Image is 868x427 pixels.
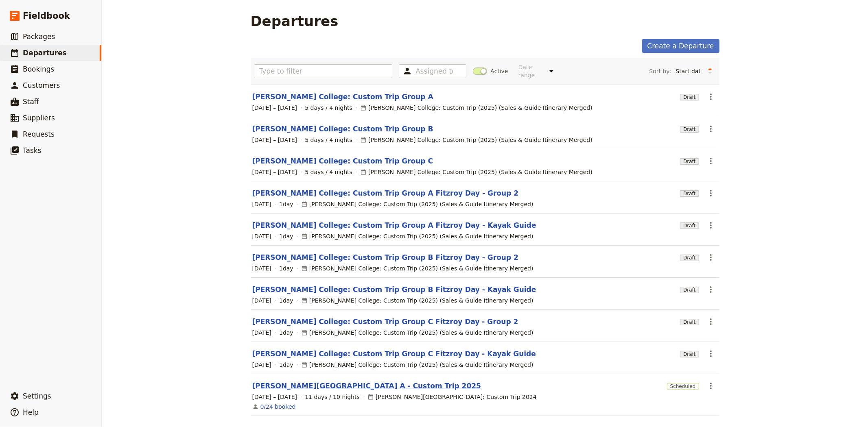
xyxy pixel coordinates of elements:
[252,329,271,337] span: [DATE]
[680,351,699,357] span: Draft
[704,154,718,168] button: Actions
[252,104,297,112] span: [DATE] – [DATE]
[415,66,453,76] input: Assigned to
[23,114,55,122] span: Suppliers
[672,65,704,77] select: Sort by:
[704,347,718,361] button: Actions
[23,65,54,73] span: Bookings
[252,188,519,198] a: [PERSON_NAME] College: Custom Trip Group A Fitzroy Day - Group 2
[279,232,293,240] span: 1 day
[680,94,699,100] span: Draft
[642,39,719,53] a: Create a Departure
[680,319,699,325] span: Draft
[301,296,533,305] div: [PERSON_NAME] College: Custom Trip (2025) (Sales & Guide Itinerary Merged)
[23,81,60,89] span: Customers
[279,200,293,208] span: 1 day
[252,232,271,240] span: [DATE]
[649,67,671,75] span: Sort by:
[23,98,39,106] span: Staff
[252,220,536,230] a: [PERSON_NAME] College: Custom Trip Group A Fitzroy Day - Kayak Guide
[23,146,42,155] span: Tasks
[680,287,699,293] span: Draft
[252,381,481,391] a: [PERSON_NAME][GEOGRAPHIC_DATA] A - Custom Trip 2025
[251,13,339,29] h1: Departures
[704,315,718,329] button: Actions
[704,251,718,264] button: Actions
[704,218,718,232] button: Actions
[279,296,293,305] span: 1 day
[490,67,508,75] span: Active
[704,283,718,296] button: Actions
[23,130,55,138] span: Requests
[279,361,293,369] span: 1 day
[252,285,536,294] a: [PERSON_NAME] College: Custom Trip Group B Fitzroy Day - Kayak Guide
[305,168,352,176] span: 5 days / 4 nights
[360,168,593,176] div: [PERSON_NAME] College: Custom Trip (2025) (Sales & Guide Itinerary Merged)
[704,379,718,393] button: Actions
[360,136,593,144] div: [PERSON_NAME] College: Custom Trip (2025) (Sales & Guide Itinerary Merged)
[704,90,718,104] button: Actions
[252,264,271,272] span: [DATE]
[252,124,433,134] a: [PERSON_NAME] College: Custom Trip Group B
[301,361,533,369] div: [PERSON_NAME] College: Custom Trip (2025) (Sales & Guide Itinerary Merged)
[252,296,271,305] span: [DATE]
[252,92,433,102] a: [PERSON_NAME] College: Custom Trip Group A
[305,393,360,401] span: 11 days / 10 nights
[305,136,352,144] span: 5 days / 4 nights
[252,136,297,144] span: [DATE] – [DATE]
[252,200,271,208] span: [DATE]
[252,156,433,166] a: [PERSON_NAME] College: Custom Trip Group C
[704,122,718,136] button: Actions
[254,64,393,78] input: Type to filter
[680,158,699,165] span: Draft
[252,361,271,369] span: [DATE]
[680,255,699,261] span: Draft
[23,392,51,400] span: Settings
[367,393,537,401] div: [PERSON_NAME][GEOGRAPHIC_DATA]: Custom Trip 2024
[23,33,55,41] span: Packages
[301,329,533,337] div: [PERSON_NAME] College: Custom Trip (2025) (Sales & Guide Itinerary Merged)
[23,49,67,57] span: Departures
[23,408,39,416] span: Help
[704,186,718,200] button: Actions
[667,383,699,390] span: Scheduled
[301,264,533,272] div: [PERSON_NAME] College: Custom Trip (2025) (Sales & Guide Itinerary Merged)
[252,393,297,401] span: [DATE] – [DATE]
[279,329,293,337] span: 1 day
[680,222,699,229] span: Draft
[252,253,519,262] a: [PERSON_NAME] College: Custom Trip Group B Fitzroy Day - Group 2
[704,65,716,77] button: Change sort direction
[260,403,296,411] a: View the bookings for this departure
[279,264,293,272] span: 1 day
[252,168,297,176] span: [DATE] – [DATE]
[680,126,699,133] span: Draft
[305,104,352,112] span: 5 days / 4 nights
[23,10,70,22] span: Fieldbook
[360,104,593,112] div: [PERSON_NAME] College: Custom Trip (2025) (Sales & Guide Itinerary Merged)
[301,200,533,208] div: [PERSON_NAME] College: Custom Trip (2025) (Sales & Guide Itinerary Merged)
[301,232,533,240] div: [PERSON_NAME] College: Custom Trip (2025) (Sales & Guide Itinerary Merged)
[252,349,536,359] a: [PERSON_NAME] College: Custom Trip Group C Fitzroy Day - Kayak Guide
[680,190,699,197] span: Draft
[252,317,518,327] a: [PERSON_NAME] College: Custom Trip Group C Fitzroy Day - Group 2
